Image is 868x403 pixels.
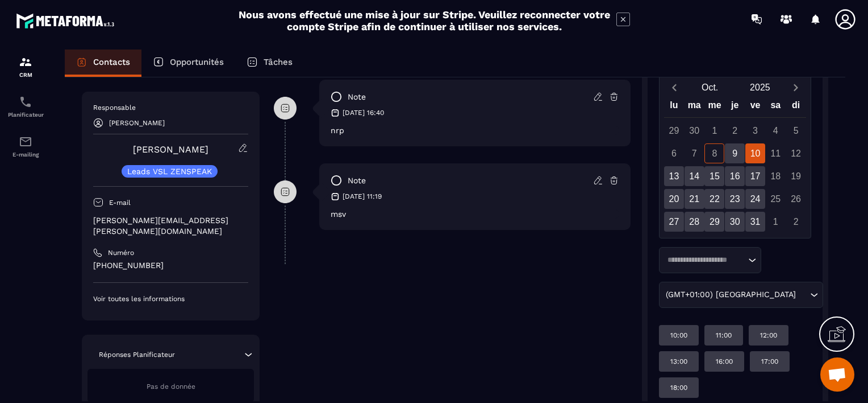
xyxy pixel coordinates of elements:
p: Voir toutes les informations [93,294,248,303]
p: 16:00 [716,357,733,366]
div: Search for option [659,282,823,308]
p: Opportunités [170,57,224,67]
div: 30 [685,121,704,141]
div: 29 [664,121,684,141]
p: 13:00 [670,357,687,366]
p: 11:00 [716,331,732,340]
div: lu [664,97,685,117]
p: Numéro [108,248,134,257]
div: me [704,97,725,117]
p: [PHONE_NUMBER] [93,260,248,271]
a: formationformationCRM [3,47,48,87]
div: Calendar days [664,121,807,232]
p: Réponses Planificateur [99,350,175,359]
div: Calendar wrapper [664,97,807,232]
div: 7 [685,143,704,163]
div: 11 [766,143,786,163]
button: Next month [785,80,806,95]
div: 8 [704,143,724,163]
p: Planificateur [3,112,48,118]
div: 23 [725,189,745,209]
div: je [725,97,745,117]
h2: Nous avons effectué une mise à jour sur Stripe. Veuillez reconnecter votre compte Stripe afin de ... [238,9,611,32]
div: 21 [685,189,704,209]
p: [PERSON_NAME][EMAIL_ADDRESS][PERSON_NAME][DOMAIN_NAME] [93,215,248,237]
p: 10:00 [670,331,687,340]
div: 17 [745,166,765,186]
div: 10 [745,143,765,163]
input: Search for option [799,289,807,301]
div: 25 [766,189,786,209]
div: 2 [725,121,745,141]
a: schedulerschedulerPlanificateur [3,87,48,126]
a: Opportunités [141,50,235,77]
div: ve [745,97,766,117]
div: 30 [725,212,745,232]
div: 12 [786,143,806,163]
span: Pas de donnée [147,383,195,390]
div: di [786,97,806,117]
p: note [348,175,366,186]
p: Leads VSL ZENSPEAK [127,167,212,175]
button: Previous month [664,80,685,95]
div: 3 [745,121,765,141]
div: 18 [766,166,786,186]
div: 24 [745,189,765,209]
p: 17:00 [761,357,778,366]
p: note [348,92,366,102]
div: sa [765,97,786,117]
p: Responsable [93,103,248,112]
button: Open years overlay [735,77,785,97]
p: Contacts [93,57,130,67]
p: CRM [3,72,48,78]
a: Contacts [65,50,141,77]
span: (GMT+01:00) [GEOGRAPHIC_DATA] [663,289,799,301]
p: Tâches [264,57,293,67]
a: Tâches [235,50,304,77]
button: Open months overlay [685,77,735,97]
div: 16 [725,166,745,186]
p: [PERSON_NAME] [109,119,165,127]
p: [DATE] 11:19 [343,192,382,201]
img: formation [19,55,32,69]
p: 12:00 [760,331,777,340]
p: E-mail [109,198,131,207]
a: [PERSON_NAME] [133,144,208,155]
div: 22 [704,189,724,209]
img: logo [16,10,118,31]
div: 29 [704,212,724,232]
div: 20 [664,189,684,209]
div: 28 [685,212,704,232]
div: 26 [786,189,806,209]
div: 9 [725,143,745,163]
p: 18:00 [670,383,687,392]
div: 31 [745,212,765,232]
p: msv [331,209,619,219]
img: email [19,135,32,149]
div: 19 [786,166,806,186]
div: 5 [786,121,806,141]
input: Search for option [663,254,745,266]
img: scheduler [19,95,32,109]
div: 2 [786,212,806,232]
div: Ouvrir le chat [820,357,854,392]
div: 27 [664,212,684,232]
div: 1 [766,212,786,232]
div: 6 [664,143,684,163]
div: Search for option [659,247,761,273]
div: 14 [685,166,704,186]
div: ma [684,97,704,117]
a: emailemailE-mailing [3,126,48,166]
p: E-mailing [3,151,48,158]
div: 13 [664,166,684,186]
p: nrp [331,126,619,135]
div: 15 [704,166,724,186]
p: [DATE] 16:40 [343,108,384,117]
div: 4 [766,121,786,141]
div: 1 [704,121,724,141]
